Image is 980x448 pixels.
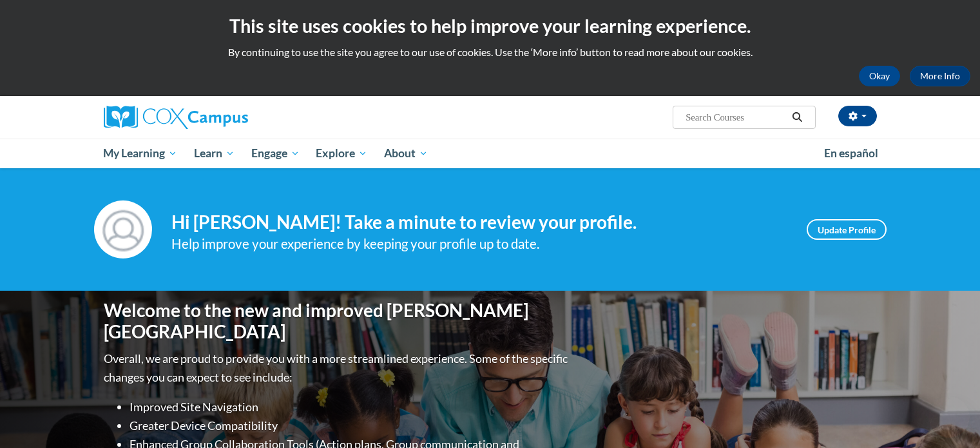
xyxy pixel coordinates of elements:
span: My Learning [103,146,177,161]
p: By continuing to use the site you agree to our use of cookies. Use the ‘More info’ button to read... [10,45,970,59]
li: Improved Site Navigation [130,398,571,416]
div: Help improve your experience by keeping your profile up to date. [171,233,787,255]
iframe: Button to launch messaging window [928,396,970,438]
h4: Hi [PERSON_NAME]! Take a minute to review your profile. [171,211,787,233]
a: En español [816,140,887,167]
span: About [384,146,428,161]
div: Main menu [84,139,896,168]
a: Engage [243,139,308,168]
a: Learn [186,139,243,168]
span: Engage [251,146,300,161]
button: Search [787,110,807,125]
a: Cox Campus [104,106,349,129]
a: My Learning [95,139,186,168]
a: More Info [910,66,970,86]
span: Explore [316,146,367,161]
span: Learn [194,146,235,161]
img: Cox Campus [104,106,248,129]
a: Explore [307,139,376,168]
button: Account Settings [838,106,877,126]
span: En español [824,146,878,160]
p: Overall, we are proud to provide you with a more streamlined experience. Some of the specific cha... [104,349,571,387]
h1: Welcome to the new and improved [PERSON_NAME][GEOGRAPHIC_DATA] [104,300,571,343]
button: Okay [859,66,900,86]
input: Search Courses [684,110,787,125]
img: Profile Image [94,200,152,258]
a: About [376,139,436,168]
h2: This site uses cookies to help improve your learning experience. [10,13,970,39]
a: Update Profile [807,219,887,240]
li: Greater Device Compatibility [130,416,571,435]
